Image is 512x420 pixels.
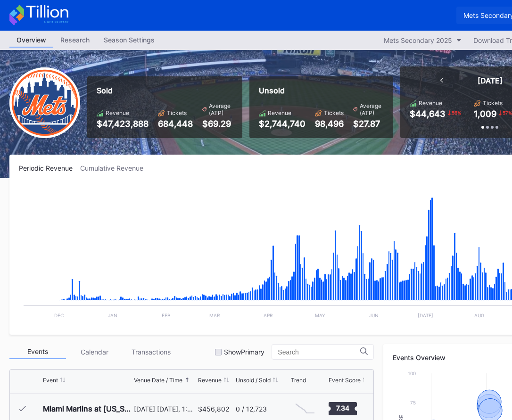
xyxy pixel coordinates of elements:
[353,119,384,129] div: $27.87
[134,377,182,384] div: Venue Date / Time
[9,33,53,48] a: Overview
[278,348,360,356] input: Search
[80,164,151,172] div: Cumulative Revenue
[108,313,117,318] text: Jan
[53,33,97,48] a: Research
[106,109,129,116] div: Revenue
[97,119,149,129] div: $47,423,888
[474,313,484,318] text: Aug
[419,99,442,107] div: Revenue
[384,36,452,44] div: Mets Secondary 2025
[134,405,196,413] div: [DATE] [DATE], 1:40PM
[198,377,222,384] div: Revenue
[410,400,416,405] text: 75
[379,34,466,47] button: Mets Secondary 2025
[474,109,496,119] div: 1,009
[451,109,462,116] div: 56 %
[315,119,344,129] div: 98,496
[259,119,306,129] div: $2,744,740
[291,377,306,384] div: Trend
[418,313,433,318] text: [DATE]
[198,405,229,413] div: $456,802
[9,345,66,359] div: Events
[167,109,187,116] div: Tickets
[408,371,416,376] text: 100
[324,109,344,116] div: Tickets
[97,33,162,48] a: Season Settings
[209,102,233,116] div: Average (ATP)
[478,76,503,85] div: [DATE]
[268,109,291,116] div: Revenue
[224,348,264,356] div: Show Primary
[259,86,384,95] div: Unsold
[336,404,349,412] text: 7.34
[43,377,58,384] div: Event
[19,164,80,172] div: Periodic Revenue
[66,345,123,359] div: Calendar
[483,99,503,107] div: Tickets
[236,377,271,384] div: Unsold / Sold
[54,313,64,318] text: Dec
[97,86,233,95] div: Sold
[329,377,361,384] div: Event Score
[97,33,162,47] div: Season Settings
[43,404,132,413] div: Miami Marlins at [US_STATE] Mets
[202,119,233,129] div: $69.29
[123,345,179,359] div: Transactions
[360,102,384,116] div: Average (ATP)
[53,33,97,47] div: Research
[9,67,80,138] img: New-York-Mets-Transparent.png
[410,109,446,119] div: $44,643
[209,313,220,318] text: Mar
[236,405,267,413] div: 0 / 12,723
[369,313,379,318] text: Jun
[315,313,325,318] text: May
[158,119,193,129] div: 684,448
[162,313,171,318] text: Feb
[264,313,273,318] text: Apr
